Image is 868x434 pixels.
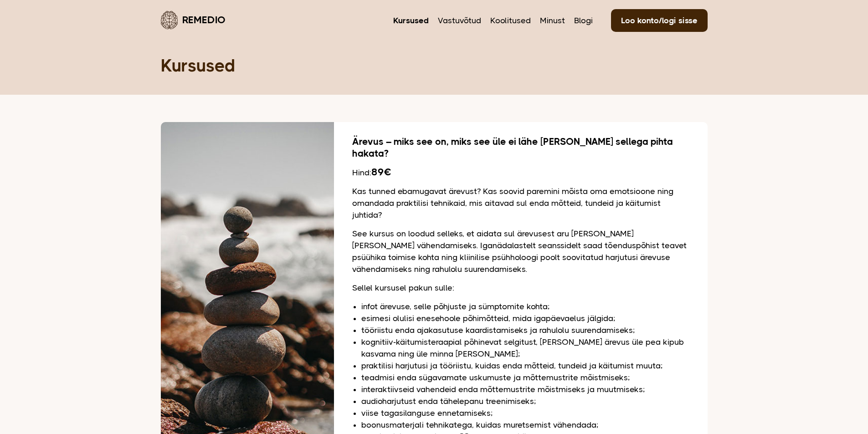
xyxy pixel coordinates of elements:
li: kognitiiv-käitumisteraapial põhinevat selgitust, [PERSON_NAME] ärevus üle pea kipub kasvama ning ... [361,336,689,360]
h2: Ärevus – miks see on, miks see üle ei lähe [PERSON_NAME] sellega pihta hakata? [352,136,689,159]
div: Hind: [352,166,689,179]
p: Kas tunned ebamugavat ärevust? Kas soovid paremini mõista oma emotsioone ning omandada praktilisi... [352,185,689,221]
a: Minust [540,15,565,26]
h1: Kursused [161,55,708,77]
p: See kursus on loodud selleks, et aidata sul ärevusest aru [PERSON_NAME] [PERSON_NAME] vähendamise... [352,228,689,275]
li: praktilisi harjutusi ja tööriistu, kuidas enda mõtteid, tundeid ja käitumist muuta; [361,360,689,372]
li: viise tagasilanguse ennetamiseks; [361,407,689,419]
a: Blogi [574,15,593,26]
a: Loo konto/logi sisse [611,9,708,32]
p: Sellel kursusel pakun sulle: [352,282,689,294]
li: esimesi olulisi enesehoole põhimõtteid, mida igapäevaelus jälgida; [361,312,689,324]
a: Kursused [393,15,429,26]
li: boonusmaterjali tehnikatega, kuidas muretsemist vähendada; [361,419,689,431]
li: audioharjutust enda tähelepanu treenimiseks; [361,395,689,407]
a: Vastuvõtud [438,15,481,26]
img: Remedio logo [161,11,178,29]
li: tööriistu enda ajakasutuse kaardistamiseks ja rahulolu suurendamiseks; [361,324,689,336]
a: Koolitused [490,15,531,26]
b: 89€ [371,166,391,178]
li: interaktiivseid vahendeid enda mõttemustrite mõistmiseks ja muutmiseks; [361,383,689,395]
li: infot ärevuse, selle põhjuste ja sümptomite kohta; [361,301,689,312]
li: teadmisi enda sügavamate uskumuste ja mõttemustrite mõistmiseks; [361,372,689,383]
a: Remedio [161,9,226,31]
